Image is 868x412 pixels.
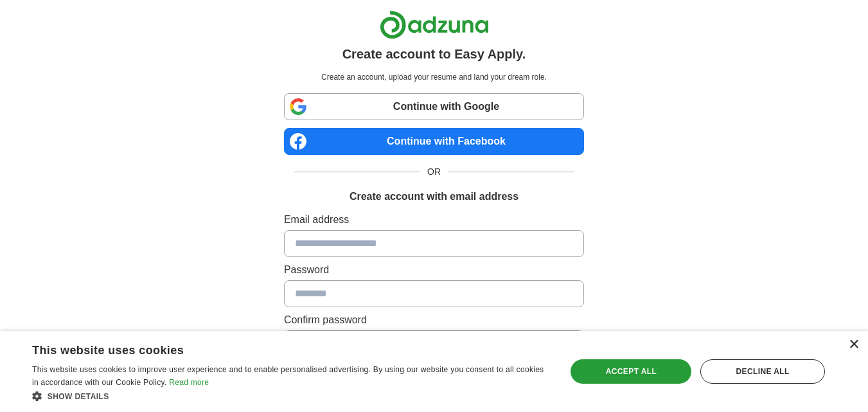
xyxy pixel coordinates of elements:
img: Adzuna logo [380,10,489,39]
a: Continue with Facebook [284,128,584,155]
p: Create an account, upload your resume and land your dream role. [287,71,581,83]
div: Accept all [571,359,691,384]
a: Continue with Google [284,93,584,120]
div: Close [849,340,858,350]
h1: Create account with email address [350,189,518,204]
a: Read more, opens a new window [169,378,209,387]
span: This website uses cookies to improve user experience and to enable personalised advertising. By u... [32,365,544,387]
label: Email address [284,212,584,228]
label: Confirm password [284,312,584,328]
label: Password [284,262,584,278]
div: Show details [32,390,551,402]
div: Decline all [700,359,825,384]
span: Show details [48,392,109,401]
div: This website uses cookies [32,339,518,358]
h1: Create account to Easy Apply. [342,44,526,64]
span: OR [420,165,448,179]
